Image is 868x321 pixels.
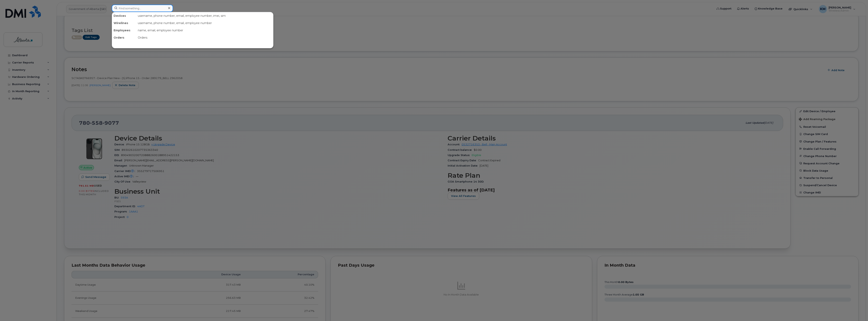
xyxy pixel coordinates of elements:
[112,34,136,41] div: Orders
[136,34,273,41] div: Orders
[136,27,273,34] div: name, email, employee number
[112,5,173,12] input: Find something...
[112,19,136,27] div: Wirelines
[136,12,273,19] div: username, phone number, email, employee number, imei, sim
[112,12,136,19] div: Devices
[136,19,273,27] div: username, phone number, email, employee number
[112,27,136,34] div: Employees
